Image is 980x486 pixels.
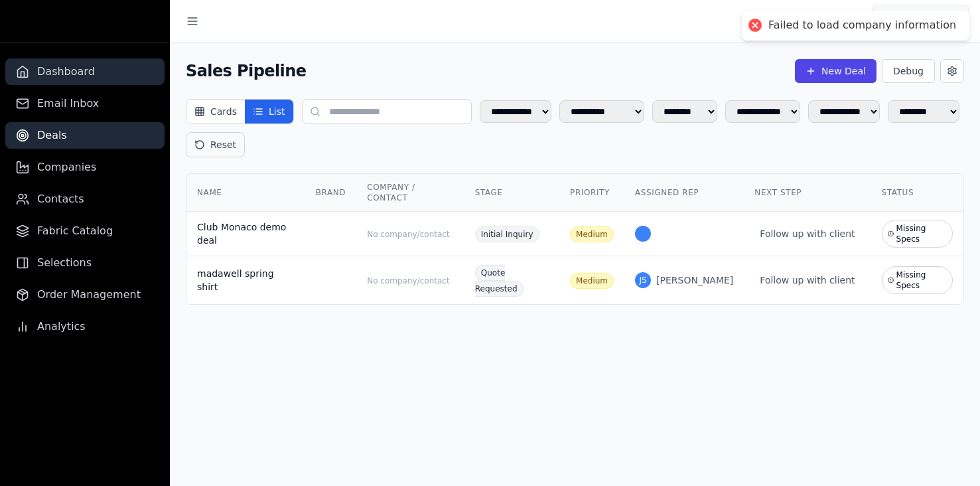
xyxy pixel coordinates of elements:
span: No company/contact [367,230,449,239]
span: Follow up with client [754,271,860,289]
a: Companies [5,154,165,181]
span: Dashboard [37,64,95,80]
a: Analytics [5,313,165,340]
span: Selections [37,255,92,271]
span: [PERSON_NAME] [656,274,733,287]
th: Name [186,174,305,212]
span: Initial Inquiry [475,226,539,242]
th: Company / Contact [356,174,464,212]
th: Brand [305,174,357,212]
div: Failed to load company information [768,19,956,33]
a: Fabric Catalog [5,218,165,244]
div: JS [635,272,651,288]
span: Quote Requested [475,265,524,297]
th: Priority [559,174,624,212]
a: Order Management [5,282,165,308]
button: Toggle sidebar [180,9,204,33]
a: Dashboard [5,58,165,85]
span: Analytics [37,319,86,335]
button: Account menu [873,5,969,38]
span: Missing Specs [882,220,953,248]
span: Follow up with client [754,224,860,243]
button: Debug [882,59,935,83]
a: Email Inbox [5,90,165,117]
span: Deals [37,127,67,143]
a: Deals [5,122,165,149]
span: No company/contact [367,276,449,285]
a: Contacts [5,186,165,212]
button: Reset [186,132,245,157]
td: madawell spring shirt [186,256,305,305]
span: Order Management [37,287,141,303]
span: Medium [570,226,614,242]
td: Club Monaco demo deal [186,212,305,256]
button: New Deal [795,59,876,83]
span: Contacts [37,191,84,207]
a: Selections [5,250,165,276]
th: Next Step [744,174,871,212]
span: Medium [570,273,614,289]
th: Status [871,174,963,212]
span: Email Inbox [37,96,99,112]
button: Cards [186,100,245,123]
span: Missing Specs [882,266,953,294]
th: Stage [464,174,559,212]
th: Assigned Rep [624,174,744,212]
button: List [245,100,293,123]
span: Companies [37,159,96,175]
button: Settings [833,9,857,33]
span: Fabric Catalog [37,223,113,239]
h1: Sales Pipeline [186,60,306,82]
button: Edit Deal Stages [940,59,964,83]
